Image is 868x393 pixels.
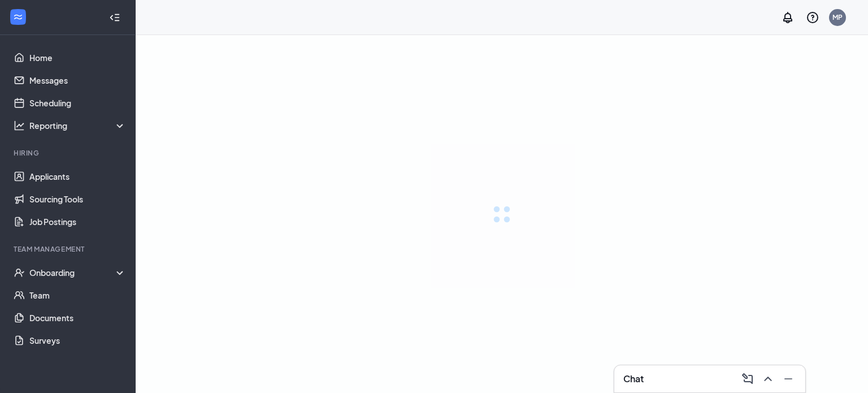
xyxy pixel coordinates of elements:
[14,120,25,131] svg: Analysis
[741,372,754,386] svg: ComposeMessage
[29,306,126,329] a: Documents
[14,267,25,278] svg: UserCheck
[29,267,127,278] div: Onboarding
[737,370,756,388] button: ComposeMessage
[29,69,126,92] a: Messages
[29,120,127,131] div: Reporting
[29,284,126,306] a: Team
[109,12,120,23] svg: Collapse
[781,11,795,24] svg: Notifications
[29,188,126,210] a: Sourcing Tools
[832,12,843,22] div: MP
[778,370,796,388] button: Minimize
[806,11,819,24] svg: QuestionInfo
[758,370,776,388] button: ChevronUp
[623,373,644,385] h3: Chat
[761,372,775,386] svg: ChevronUp
[14,148,124,158] div: Hiring
[14,244,124,254] div: Team Management
[29,165,126,188] a: Applicants
[29,210,126,233] a: Job Postings
[12,11,24,23] svg: WorkstreamLogo
[29,46,126,69] a: Home
[29,329,126,352] a: Surveys
[29,92,126,114] a: Scheduling
[782,372,795,386] svg: Minimize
